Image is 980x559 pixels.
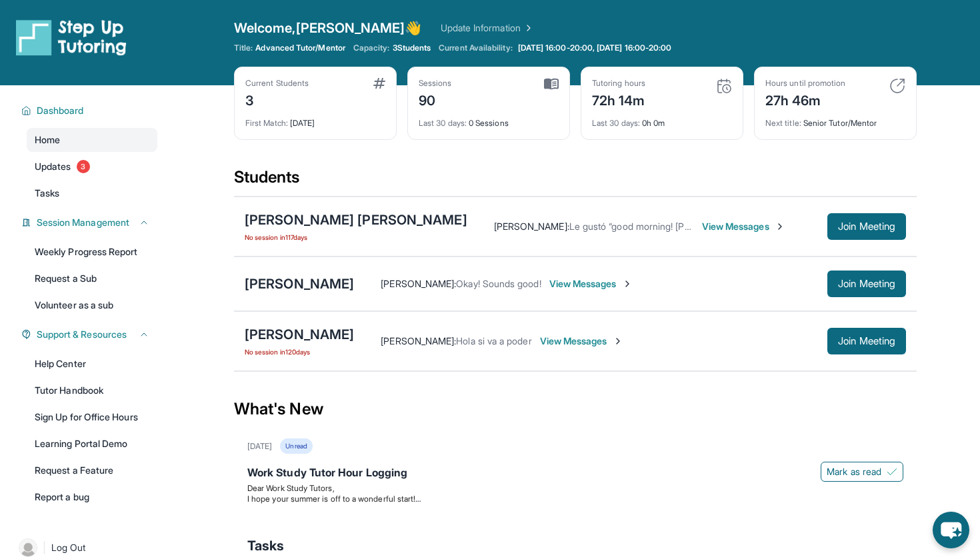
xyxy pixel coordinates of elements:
[821,462,903,482] button: Mark as read
[765,78,845,89] div: Hours until promotion
[441,21,534,35] a: Update Information
[592,118,640,128] span: Last 30 days :
[37,104,84,117] span: Dashboard
[838,223,895,231] span: Join Meeting
[234,167,917,196] div: Students
[27,432,157,456] a: Learning Portal Demo
[838,337,895,345] span: Join Meeting
[716,78,732,94] img: card
[27,155,157,179] a: Updates3
[234,19,422,37] span: Welcome, [PERSON_NAME] 👋
[622,279,633,289] img: Chevron-Right
[456,335,531,346] span: Hola si va a poder
[27,352,157,376] a: Help Center
[521,21,534,35] img: Chevron Right
[775,221,785,232] img: Chevron-Right
[280,438,312,454] div: Unread
[419,110,559,129] div: 0 Sessions
[569,221,915,232] span: Le gustó “good morning! [PERSON_NAME]'s tutoring session [DATE] is at 5:15pm!”
[35,160,71,173] span: Updates
[234,380,917,438] div: What's New
[27,181,157,205] a: Tasks
[515,43,675,53] a: [DATE] 16:00-20:00, [DATE] 16:00-20:00
[439,43,512,53] span: Current Availability:
[245,346,354,357] span: No session in 120 days
[245,89,309,110] div: 3
[592,78,645,89] div: Tutoring hours
[827,213,906,240] button: Join Meeting
[838,280,895,288] span: Join Meeting
[234,43,253,53] span: Title:
[393,43,431,53] span: 3 Students
[702,220,785,233] span: View Messages
[827,271,906,297] button: Join Meeting
[43,540,46,556] span: |
[540,334,623,348] span: View Messages
[27,240,157,264] a: Weekly Progress Report
[456,278,541,289] span: Okay! Sounds good!
[827,465,881,478] span: Mark as read
[245,232,467,243] span: No session in 117 days
[245,275,354,293] div: [PERSON_NAME]
[518,43,672,53] span: [DATE] 16:00-20:00, [DATE] 16:00-20:00
[613,336,623,346] img: Chevron-Right
[27,128,157,152] a: Home
[544,78,559,90] img: card
[37,216,129,229] span: Session Management
[245,110,385,129] div: [DATE]
[381,278,456,289] span: [PERSON_NAME] :
[245,78,309,89] div: Current Students
[27,458,157,482] a: Request a Feature
[27,293,157,317] a: Volunteer as a sub
[353,43,390,53] span: Capacity:
[887,466,897,477] img: Mark as read
[35,133,60,147] span: Home
[247,464,903,483] div: Work Study Tutor Hour Logging
[827,328,906,354] button: Join Meeting
[247,494,421,504] span: I hope your summer is off to a wonderful start!
[765,110,905,129] div: Senior Tutor/Mentor
[19,538,37,557] img: user-img
[592,110,732,129] div: 0h 0m
[31,216,149,229] button: Session Management
[419,89,452,110] div: 90
[933,512,969,548] button: chat-button
[31,328,149,341] button: Support & Resources
[245,118,288,128] span: First Match :
[247,483,335,493] span: Dear Work Study Tutors,
[592,89,645,110] div: 72h 14m
[889,78,905,94] img: card
[494,221,569,232] span: [PERSON_NAME] :
[245,325,354,344] div: [PERSON_NAME]
[765,89,845,110] div: 27h 46m
[419,118,467,128] span: Last 30 days :
[247,536,284,555] span: Tasks
[77,160,90,173] span: 3
[255,43,345,53] span: Advanced Tutor/Mentor
[37,328,127,341] span: Support & Resources
[245,211,467,229] div: [PERSON_NAME] [PERSON_NAME]
[381,335,456,346] span: [PERSON_NAME] :
[51,541,86,554] span: Log Out
[549,277,633,290] span: View Messages
[419,78,452,89] div: Sessions
[31,104,149,117] button: Dashboard
[765,118,801,128] span: Next title :
[373,78,385,89] img: card
[27,485,157,509] a: Report a bug
[247,441,272,452] div: [DATE]
[27,378,157,402] a: Tutor Handbook
[27,405,157,429] a: Sign Up for Office Hours
[35,187,59,200] span: Tasks
[27,267,157,290] a: Request a Sub
[16,19,127,56] img: logo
